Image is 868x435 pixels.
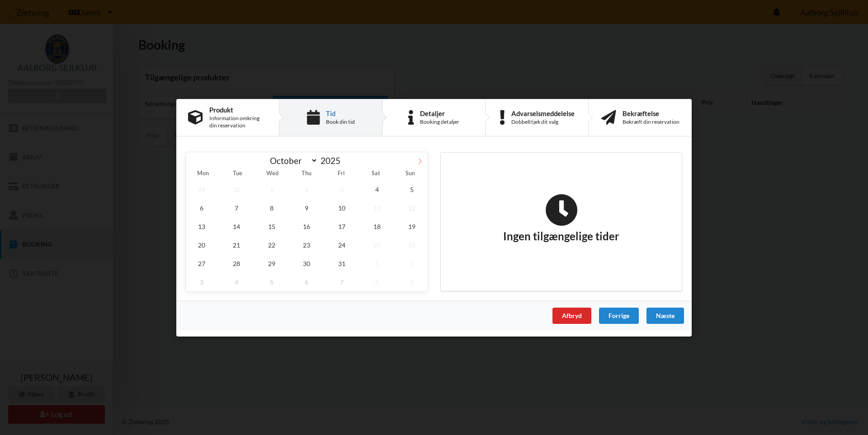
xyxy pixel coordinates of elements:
span: Tue [220,171,255,177]
input: Year [318,155,348,166]
div: Dobbelttjek dit valg [511,118,575,126]
span: September 30, 2025 [221,180,253,198]
span: October 11, 2025 [361,198,393,217]
span: November 3, 2025 [186,272,217,291]
span: November 7, 2025 [326,272,358,291]
span: October 4, 2025 [361,180,393,198]
span: October 15, 2025 [256,217,288,235]
span: Sat [359,171,393,177]
span: October 2, 2025 [291,180,323,198]
select: Month [266,155,318,166]
span: Sun [393,171,428,177]
span: October 9, 2025 [291,198,323,217]
div: Bekræftelse [623,109,679,117]
span: October 25, 2025 [361,235,393,254]
span: October 14, 2025 [221,217,253,235]
span: November 2, 2025 [396,254,428,272]
span: November 5, 2025 [256,272,288,291]
div: Detaljer [420,109,459,117]
span: October 20, 2025 [186,235,217,254]
div: Bekræft din reservation [623,118,679,126]
span: October 19, 2025 [396,217,428,235]
span: Mon [186,171,220,177]
div: Advarselsmeddelelse [511,109,575,117]
span: September 29, 2025 [186,180,217,198]
div: Forrige [599,307,639,323]
span: October 5, 2025 [396,180,428,198]
span: Thu [289,171,324,177]
span: October 21, 2025 [221,235,253,254]
span: October 7, 2025 [221,198,253,217]
span: October 16, 2025 [291,217,323,235]
span: October 13, 2025 [186,217,217,235]
span: October 10, 2025 [326,198,358,217]
span: October 17, 2025 [326,217,358,235]
span: November 4, 2025 [221,272,253,291]
div: Information omkring din reservation [209,115,267,129]
span: October 6, 2025 [186,198,217,217]
span: October 30, 2025 [291,254,323,272]
span: October 29, 2025 [256,254,288,272]
span: October 3, 2025 [326,180,358,198]
div: Produkt [209,106,267,113]
div: Næste [646,307,684,323]
span: Fri [324,171,359,177]
span: November 6, 2025 [291,272,323,291]
span: October 18, 2025 [361,217,393,235]
div: Tid [326,109,355,117]
span: October 28, 2025 [221,254,253,272]
span: November 1, 2025 [361,254,393,272]
h2: Ingen tilgængelige tider [503,193,619,243]
span: October 1, 2025 [256,180,288,198]
span: October 31, 2025 [326,254,358,272]
span: October 24, 2025 [326,235,358,254]
span: October 22, 2025 [256,235,288,254]
span: October 12, 2025 [396,198,428,217]
span: Wed [255,171,289,177]
span: November 8, 2025 [361,272,393,291]
div: Book din tid [326,118,355,126]
div: Afbryd [552,307,591,323]
span: October 8, 2025 [256,198,288,217]
span: October 23, 2025 [291,235,323,254]
span: November 9, 2025 [396,272,428,291]
div: Booking detaljer [420,118,459,126]
span: October 27, 2025 [186,254,217,272]
span: October 26, 2025 [396,235,428,254]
